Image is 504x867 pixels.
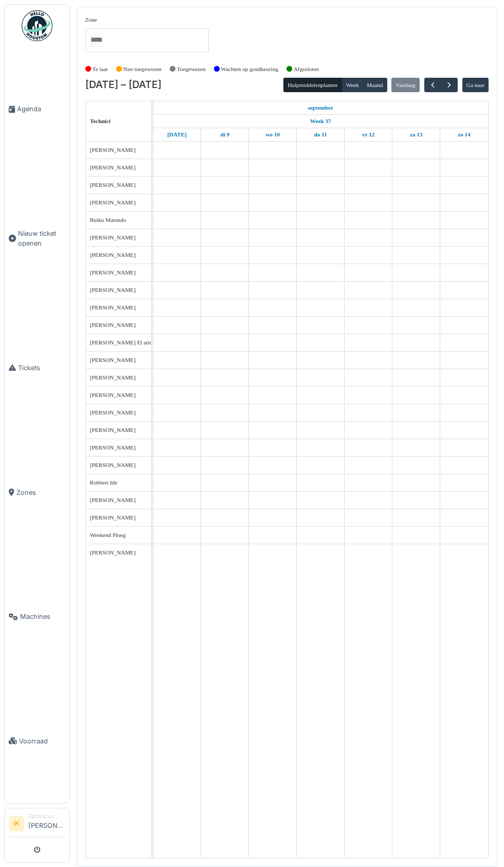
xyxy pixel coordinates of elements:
[5,430,69,554] a: Zones
[123,65,161,74] label: Niet toegewezen
[90,409,136,415] span: [PERSON_NAME]
[5,554,69,679] a: Machines
[221,65,279,74] label: Wachten op goedkeuring
[90,164,136,170] span: [PERSON_NAME]
[341,78,363,92] button: Week
[19,736,65,746] span: Voorraad
[90,514,136,521] span: [PERSON_NAME]
[85,15,97,24] label: Zone
[90,287,136,293] span: [PERSON_NAME]
[5,171,69,306] a: Nieuw ticket openen
[90,182,136,188] span: [PERSON_NAME]
[5,679,69,804] a: Voorraad
[165,128,189,141] a: 8 september 2025
[90,304,136,310] span: [PERSON_NAME]
[5,306,69,430] a: Tickets
[424,78,441,93] button: Vorige
[263,128,282,141] a: 10 september 2025
[28,812,65,835] li: [PERSON_NAME]
[391,78,420,92] button: Vandaag
[20,612,65,621] span: Machines
[9,812,65,837] a: IK Technicus[PERSON_NAME]
[16,488,65,497] span: Zones
[90,252,136,258] span: [PERSON_NAME]
[359,128,377,141] a: 12 september 2025
[90,269,136,275] span: [PERSON_NAME]
[441,78,458,93] button: Volgende
[455,128,473,141] a: 14 september 2025
[90,217,127,223] span: Buiku Matondo
[363,78,387,92] button: Maand
[90,234,136,240] span: [PERSON_NAME]
[90,339,155,345] span: [PERSON_NAME] El atimi
[89,32,102,47] input: Alles
[294,65,319,74] label: Afgesloten
[90,532,126,538] span: Weekend Ploeg
[90,199,136,205] span: [PERSON_NAME]
[5,47,69,171] a: Agenda
[18,363,65,373] span: Tickets
[90,462,136,468] span: [PERSON_NAME]
[90,479,117,485] span: Robbert Ide
[90,427,136,433] span: [PERSON_NAME]
[90,392,136,398] span: [PERSON_NAME]
[462,78,489,92] button: Ga naar
[90,374,136,380] span: [PERSON_NAME]
[90,549,136,556] span: [PERSON_NAME]
[85,79,161,91] h2: [DATE] – [DATE]
[90,322,136,328] span: [PERSON_NAME]
[9,816,24,831] li: IK
[90,444,136,450] span: [PERSON_NAME]
[28,812,65,820] div: Technicus
[308,115,334,128] a: Week 37
[17,104,65,114] span: Agenda
[22,10,52,41] img: Badge_color-CXgf-gQk.svg
[283,78,342,92] button: Hulpmiddelenplanner
[90,147,136,153] span: [PERSON_NAME]
[305,101,336,114] a: 8 september 2025
[90,357,136,363] span: [PERSON_NAME]
[18,229,65,248] span: Nieuw ticket openen
[407,128,425,141] a: 13 september 2025
[90,497,136,503] span: [PERSON_NAME]
[93,65,108,74] label: Te laat
[90,118,111,124] span: Technici
[218,128,232,141] a: 9 september 2025
[177,65,206,74] label: Toegewezen
[312,128,330,141] a: 11 september 2025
